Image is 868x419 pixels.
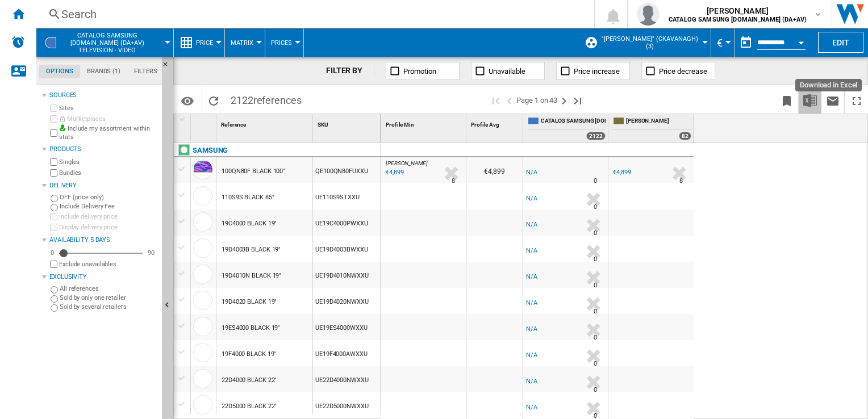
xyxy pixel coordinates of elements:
[59,260,157,269] label: Exclude unavailables
[821,87,844,114] button: Send this report by email
[526,271,537,283] div: N/A
[271,39,292,47] span: Prices
[641,62,715,80] button: Price decrease
[80,65,127,78] md-tab-item: Brands (1)
[679,132,691,140] div: 82 offers sold by IE HARVEY NORMAN
[845,87,868,114] button: Maximize
[59,115,157,123] label: Marketplaces
[526,376,537,387] div: N/A
[318,121,328,128] span: SKU
[225,87,307,111] span: 2122
[59,223,157,232] label: Display delivery price
[526,193,537,204] div: N/A
[526,219,537,231] div: N/A
[193,144,228,157] div: Click to filter on that brand
[313,392,381,418] div: UE22D5000NWXXU
[386,160,428,166] span: [PERSON_NAME]
[383,114,466,132] div: Sort None
[219,114,312,132] div: Sort None
[51,195,58,202] input: OFF (price only)
[49,181,157,190] div: Delivery
[313,340,381,366] div: UE19F4000AWXXU
[51,286,58,294] input: All references
[59,124,157,142] label: Include my assortment within stats
[611,114,694,143] div: [PERSON_NAME] 82 offers sold by IE HARVEY NORMAN
[586,132,606,140] div: 2122 offers sold by CATALOG SAMSUNG UK.IE (DA+AV)
[574,67,620,76] span: Price increase
[196,39,213,47] span: Price
[49,145,157,154] div: Products
[42,28,168,57] div: CATALOG SAMSUNG [DOMAIN_NAME] (DA+AV)Television - video
[193,114,216,132] div: Sort None
[659,67,707,76] span: Price decrease
[594,384,597,396] div: Delivery Time : 0 day
[231,28,259,57] div: Matrix
[403,67,436,76] span: Promotion
[62,32,152,54] span: CATALOG SAMSUNG UK.IE (DA+AV):Television - video
[818,32,863,53] button: Edit
[466,157,523,183] div: €4,899
[60,294,157,302] label: Sold by only one retailer
[594,332,597,343] div: Delivery Time : 0 day
[222,367,277,393] div: 22D4000 BLACK 22"
[50,115,57,123] input: Marketplaces
[313,157,381,183] div: QE100QN80FUXXU
[557,87,571,114] button: Next page
[526,167,537,178] div: N/A
[50,158,57,166] input: Singles
[679,175,683,187] div: Delivery Time : 8 days
[313,262,381,288] div: UE19D4010NWXXU
[145,249,157,257] div: 90
[799,87,821,114] button: Download in Excel
[313,314,381,340] div: UE19ES4000WXXU
[452,175,455,187] div: Delivery Time : 8 days
[469,114,523,132] div: Profile Avg Sort None
[180,28,219,57] div: Price
[222,158,285,185] div: 100QN80F BLACK 100"
[315,114,381,132] div: Sort None
[526,350,537,361] div: N/A
[384,167,403,178] div: Last updated : Friday, 15 August 2025 07:46
[594,202,597,213] div: Delivery Time : 0 day
[127,65,164,78] md-tab-item: Filters
[526,245,537,257] div: N/A
[59,124,66,131] img: mysite-bg-18x18.png
[503,87,516,114] button: >Previous page
[313,236,381,262] div: UE19D4003BWXXU
[222,211,277,237] div: 19C4000 BLACK 19"
[313,288,381,314] div: UE19D4020NWXXU
[489,87,503,114] button: First page
[222,237,281,263] div: 19D4003B BLACK 19"
[594,254,597,265] div: Delivery Time : 0 day
[594,175,597,187] div: Delivery Time : 0 day
[383,114,466,132] div: Profile Min Sort None
[62,28,163,57] button: CATALOG SAMSUNG [DOMAIN_NAME] (DA+AV)Television - video
[222,315,280,341] div: 19ES4000 BLACK 19"
[219,114,312,132] div: Reference Sort None
[222,341,276,367] div: 19F4000 BLACK 19"
[717,28,728,57] button: €
[594,306,597,317] div: Delivery Time : 0 day
[313,209,381,236] div: UE19C4000PWXXU
[313,183,381,209] div: UE110S9STXXU
[326,65,374,77] div: FILTER BY
[489,67,525,76] span: Unavailable
[271,28,298,57] div: Prices
[60,193,157,202] label: OFF (price only)
[221,121,246,128] span: Reference
[516,87,557,114] span: Page 1 on 43
[196,28,219,57] button: Price
[48,249,57,257] div: 0
[231,39,253,47] span: Matrix
[50,126,57,140] input: Include my assortment within stats
[386,62,460,80] button: Promotion
[711,28,735,57] md-menu: Currency
[556,62,630,80] button: Price increase
[717,37,723,49] span: €
[11,35,25,49] img: alerts-logo.svg
[49,91,157,100] div: Sources
[471,62,545,80] button: Unavailable
[313,366,381,392] div: UE22D4000NWXXU
[176,90,199,111] button: Options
